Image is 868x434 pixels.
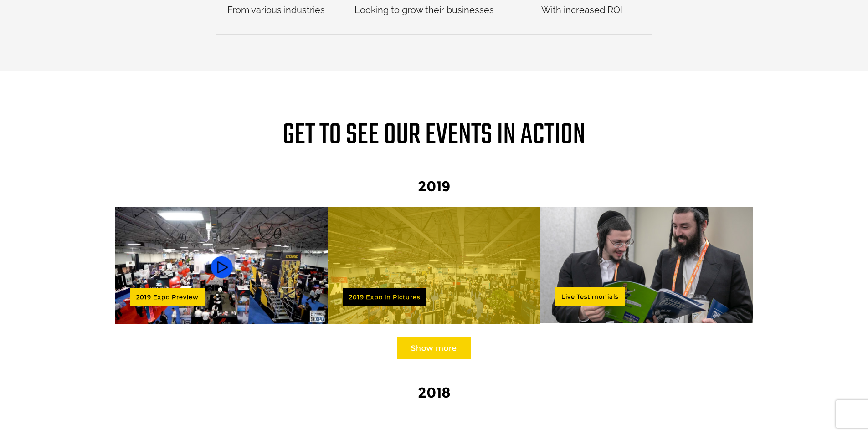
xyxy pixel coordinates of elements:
h1: GET TO SEE OUR EVENTS IN ACTION [282,126,586,145]
a: Live Testimonials [555,287,625,306]
h3: 2018 [115,380,753,405]
a: Show more [397,337,471,359]
textarea: Type your message and click 'Submit' [12,138,166,273]
span: With increased ROI [541,5,622,15]
a: 2019 Expo Preview [130,288,205,306]
span: Looking to grow their businesses [354,5,494,15]
input: Enter your email address [12,111,166,131]
h3: 2019 [115,174,753,199]
a: 2019 Expo in Pictures [343,288,426,306]
div: Minimize live chat window [149,5,171,26]
span: From various industries [227,5,325,15]
em: Submit [134,281,165,293]
div: Leave a message [47,51,153,63]
input: Enter your last name [12,84,166,104]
